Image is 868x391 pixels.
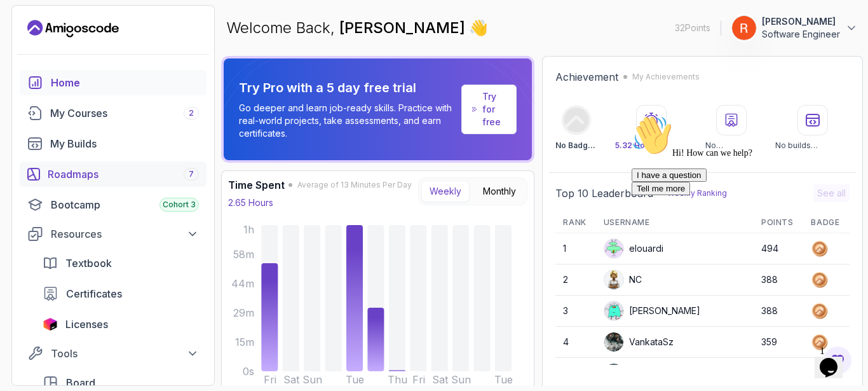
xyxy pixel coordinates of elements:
div: NC [604,270,642,290]
div: elouardi [604,238,663,259]
td: 5 [555,358,596,389]
span: Average of 13 Minutes Per Day [297,180,412,190]
h3: Time Spent [228,177,285,193]
div: My Builds [50,136,199,151]
tspan: 44m [231,277,254,290]
img: user profile image [732,16,756,40]
iframe: chat widget [815,340,855,378]
span: Certificates [66,286,122,301]
img: :wave: [5,5,46,46]
button: Tell me more [5,72,64,85]
tspan: Sun [451,373,471,386]
span: 5.32 Hours [615,141,664,150]
div: [PERSON_NAME] [604,301,700,321]
a: textbook [35,250,207,276]
p: Software Engineer [762,28,840,41]
tspan: 1h [243,223,254,236]
tspan: Sun [302,373,322,386]
p: My Achievements [632,72,700,82]
span: 2 [189,108,194,118]
tspan: 15m [235,336,254,348]
tspan: Sat [283,373,300,386]
div: Resources [51,226,199,242]
iframe: chat widget [627,110,855,334]
img: user profile image [604,364,623,383]
button: Monthly [475,181,524,202]
a: bootcamp [20,192,207,217]
a: roadmaps [20,161,207,187]
img: jetbrains icon [43,318,58,331]
td: 359 [754,327,803,358]
img: default monster avatar [604,301,623,320]
button: I have a question [5,58,80,72]
tspan: Thu [388,373,407,386]
th: Rank [555,212,596,233]
a: home [20,70,207,95]
td: 2 [555,264,596,296]
p: [PERSON_NAME] [762,15,840,28]
button: Tools [20,342,207,365]
tspan: 0s [243,365,254,378]
td: 1 [555,233,596,264]
td: 4 [555,327,596,358]
th: Username [596,212,754,233]
span: 👋 [469,18,488,38]
img: user profile image [604,333,623,352]
a: courses [20,100,207,126]
div: Home [51,75,199,90]
a: builds [20,131,207,156]
a: Try for free [482,90,506,128]
span: Textbook [65,256,112,271]
p: Try Pro with a 5 day free trial [239,79,456,97]
span: Licenses [65,317,108,332]
tspan: 58m [233,248,254,261]
a: licenses [35,312,207,337]
p: No Badge :( [555,141,597,151]
td: 331 [754,358,803,389]
tspan: Sat [432,373,449,386]
img: default monster avatar [604,239,623,258]
a: certificates [35,281,207,306]
h2: Top 10 Leaderboard [555,186,653,201]
a: Try for free [461,85,517,134]
div: Tools [51,346,199,361]
td: 3 [555,296,596,327]
div: My Courses [50,106,199,121]
button: user profile image[PERSON_NAME]Software Engineer [731,15,858,41]
div: Roadmaps [48,167,199,182]
span: [PERSON_NAME] [339,18,469,37]
p: Go deeper and learn job-ready skills. Practice with real-world projects, take assessments, and ea... [239,102,456,140]
div: VankataSz [604,332,674,352]
tspan: Fri [264,373,276,386]
button: Weekly [421,181,470,202]
a: Landing page [27,18,119,39]
p: Watched [615,141,688,151]
p: Welcome Back, [226,18,488,38]
div: mightypandac6ab1 [604,363,708,383]
img: user profile image [604,270,623,289]
p: 32 Points [675,22,710,34]
p: 2.65 Hours [228,196,273,209]
h2: Achievement [555,69,618,85]
span: Board [66,375,95,390]
span: Cohort 3 [163,200,196,210]
tspan: 29m [233,306,254,319]
span: 7 [189,169,194,179]
tspan: Fri [412,373,425,386]
div: Bootcamp [51,197,199,212]
span: Hi! How can we help? [5,38,126,48]
tspan: Tue [494,373,513,386]
tspan: Tue [346,373,364,386]
button: Resources [20,223,207,245]
div: 👋Hi! How can we help?I have a questionTell me more [5,5,234,85]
